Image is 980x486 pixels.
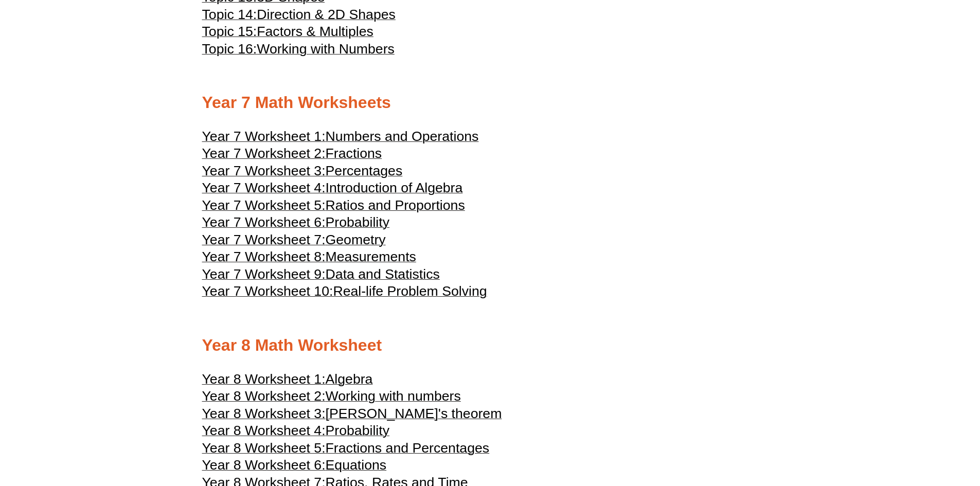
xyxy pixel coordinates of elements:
[202,185,463,195] a: Year 7 Worksheet 4:Introduction of Algebra
[202,427,390,438] a: Year 8 Worksheet 4:Probability
[202,150,382,160] a: Year 7 Worksheet 2:Fractions
[202,219,390,229] a: Year 7 Worksheet 6:Probability
[326,457,387,473] span: Equations
[202,440,326,456] span: Year 8 Worksheet 5:
[202,237,386,247] a: Year 7 Worksheet 7:Geometry
[202,133,479,143] a: Year 7 Worksheet 1:Numbers and Operations
[202,180,326,195] span: Year 7 Worksheet 4:
[326,371,373,387] span: Algebra
[326,129,479,144] span: Numbers and Operations
[202,445,490,455] a: Year 8 Worksheet 5:Fractions and Percentages
[202,288,487,298] a: Year 7 Worksheet 10:Real-life Problem Solving
[202,11,396,22] a: Topic 14:Direction & 2D Shapes
[202,457,326,473] span: Year 8 Worksheet 6:
[333,283,487,299] span: Real-life Problem Solving
[326,197,465,213] span: Ratios and Proportions
[202,202,465,212] a: Year 7 Worksheet 5:Ratios and Proportions
[202,41,257,57] span: Topic 16:
[257,7,396,22] span: Direction & 2D Shapes
[202,376,373,386] a: Year 8 Worksheet 1:Algebra
[202,46,395,56] a: Topic 16:Working with Numbers
[326,388,461,404] span: Working with numbers
[202,406,326,421] span: Year 8 Worksheet 3:
[202,462,387,472] a: Year 8 Worksheet 6:Equations
[326,214,389,230] span: Probability
[202,214,326,230] span: Year 7 Worksheet 6:
[202,7,257,22] span: Topic 14:
[809,370,980,486] iframe: Chat Widget
[202,393,461,403] a: Year 8 Worksheet 2:Working with numbers
[202,92,778,114] h2: Year 7 Math Worksheets
[202,254,416,264] a: Year 7 Worksheet 8:Measurements
[326,146,382,161] span: Fractions
[326,266,440,282] span: Data and Statistics
[202,129,326,144] span: Year 7 Worksheet 1:
[326,440,490,456] span: Fractions and Percentages
[202,266,326,282] span: Year 7 Worksheet 9:
[326,423,389,438] span: Probability
[202,388,326,404] span: Year 8 Worksheet 2:
[202,335,778,356] h2: Year 8 Math Worksheet
[202,249,326,264] span: Year 7 Worksheet 8:
[326,163,403,178] span: Percentages
[202,24,257,39] span: Topic 15:
[202,410,502,421] a: Year 8 Worksheet 3:[PERSON_NAME]'s theorem
[202,197,326,213] span: Year 7 Worksheet 5:
[202,163,326,178] span: Year 7 Worksheet 3:
[202,28,373,39] a: Topic 15:Factors & Multiples
[202,146,326,161] span: Year 7 Worksheet 2:
[326,249,416,264] span: Measurements
[326,180,463,195] span: Introduction of Algebra
[326,406,502,421] span: [PERSON_NAME]'s theorem
[202,232,326,247] span: Year 7 Worksheet 7:
[202,423,326,438] span: Year 8 Worksheet 4:
[326,232,386,247] span: Geometry
[257,24,373,39] span: Factors & Multiples
[202,371,326,387] span: Year 8 Worksheet 1:
[202,283,333,299] span: Year 7 Worksheet 10:
[202,271,440,281] a: Year 7 Worksheet 9:Data and Statistics
[202,168,403,178] a: Year 7 Worksheet 3:Percentages
[257,41,395,57] span: Working with Numbers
